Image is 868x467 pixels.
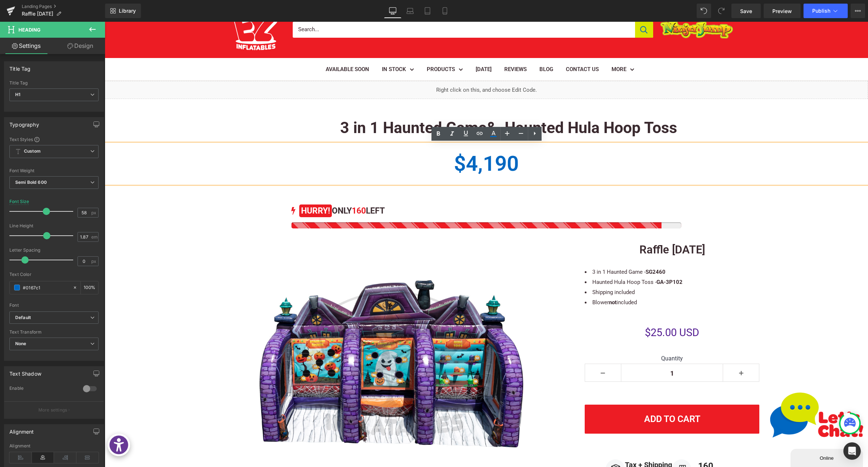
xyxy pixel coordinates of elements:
[714,4,729,18] button: Redo
[15,92,20,97] b: H1
[9,385,76,393] div: Enable
[851,4,865,18] button: More
[9,330,99,335] div: Text Transform
[480,245,655,255] li: 3 in 1 Haunted Game -
[9,223,99,228] div: Line Height
[9,272,99,277] div: Text Color
[235,97,382,115] b: 3 in 1 Haunted Game
[9,367,41,377] div: Text Shadow
[740,7,752,15] span: Save
[697,4,711,18] button: Undo
[843,442,861,460] div: Open Intercom Messenger
[535,221,600,235] a: Raffle [DATE]
[400,42,422,53] a: REVIEWS
[91,210,97,215] span: px
[15,315,31,321] i: Default
[480,235,655,301] div: To enrich screen reader interactions, please activate Accessibility in Grammarly extension settings
[15,179,47,185] b: Semi Bold 600
[109,221,469,462] img: Raffle Sept 2025
[520,439,567,447] strong: Tax + Shipping
[593,439,609,449] strong: 160
[38,407,67,413] p: More settings
[9,199,29,204] div: Font Size
[804,4,848,18] button: Publish
[401,4,419,18] a: Laptop
[9,80,99,86] div: Title Tag
[22,11,53,17] span: Raffle [DATE]
[480,276,655,286] li: Blower included
[164,94,382,119] div: To enrich screen reader interactions, please activate Accessibility in Grammarly extension settings
[480,333,655,342] label: Quantity
[15,341,26,346] b: None
[187,181,576,197] div: ONLY LEFT
[812,8,830,14] span: Publish
[5,8,67,13] div: Online
[507,42,530,53] a: MORE
[9,136,99,142] div: Text Styles
[480,265,655,276] li: Shipping included
[277,42,309,53] a: IN STOCK
[91,259,97,264] span: px
[419,4,436,18] a: Tablet
[9,425,34,435] div: Alignment
[9,62,31,72] div: Title Tag
[23,284,69,292] input: Color
[382,97,572,115] b: & Haunted Hula Hoop Toss
[480,255,655,265] li: Haunted Hula Hoop Toss -
[9,443,99,449] div: Alignment
[436,4,454,18] a: Mobile
[195,183,227,195] mark: HURRY!
[764,4,801,18] a: Preview
[105,4,141,18] a: New Library
[247,184,261,194] span: 160
[461,42,494,53] a: CONTACT US
[119,8,136,14] span: Library
[384,4,401,18] a: Desktop
[4,401,104,418] button: More settings
[24,148,41,154] b: Custom
[9,248,99,253] div: Letter Spacing
[9,117,39,128] div: Typography
[504,277,512,284] strong: not
[3,3,112,75] img: Chat attention grabber
[22,4,105,9] a: Landing Pages
[480,383,655,412] button: Add To Cart
[81,281,98,294] div: %
[9,303,99,308] div: Font
[552,257,578,264] a: GA-3P102
[18,27,41,33] span: Heading
[9,168,99,173] div: Font Weight
[105,22,868,467] iframe: To enrich screen reader interactions, please activate Accessibility in Grammarly extension settings
[772,7,792,15] span: Preview
[91,235,97,239] span: em
[541,247,561,253] a: SG2460
[54,38,107,54] a: Design
[655,367,763,445] iframe: chat widget
[371,42,387,53] a: [DATE]
[540,301,594,321] span: $25.00 USD
[382,94,599,119] div: To enrich screen reader interactions, please activate Accessibility in Grammarly extension settings
[435,42,448,53] a: BLOG
[221,42,264,53] a: AVAILABLE SOON
[539,392,596,402] span: Add To Cart
[322,42,358,53] a: PRODUCTS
